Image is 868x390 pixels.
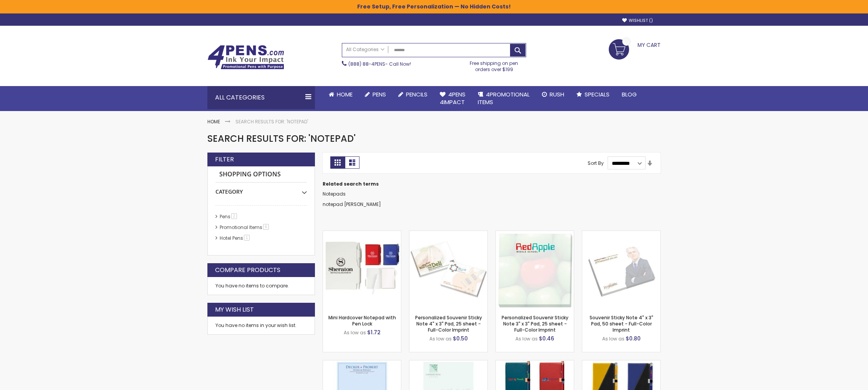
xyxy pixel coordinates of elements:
span: Pens [373,90,386,98]
a: Promotional Items6 [218,224,272,231]
dt: Related search terms [323,181,661,187]
a: Mini Hardcover Notepad with Pen Lock [323,231,401,237]
img: Personalized Souvenir Sticky Note 4" x 3" Pad, 25 sheet - Full-Color Imprint [409,231,487,309]
img: 4Pens Custom Pens and Promotional Products [207,45,284,70]
a: Notepads [323,191,346,197]
span: $0.80 [626,335,641,342]
span: $0.46 [539,335,554,342]
span: As low as [429,335,452,342]
strong: Filter [215,155,234,164]
img: Souvenir Sticky Note 4" x 3" Pad, 50 sheet - Full-Color Imprint [582,231,660,309]
a: Souvenir Sticky Note 4" x 6" Pad, 25 sheet - Full-Color Imprint [409,360,487,367]
a: Souvenir Sticky Note 4" x 3" Pad, 50 sheet - Full-Color Imprint [590,314,653,333]
a: Primo Note Caddy & Tres-Chic Pen Gift Set - ColorJet Imprint [582,360,660,367]
a: Souvenir Sticky Note 4" x 3" Pad, 50 sheet - Full-Color Imprint [582,231,660,237]
span: Pencils [406,90,427,98]
div: All Categories [207,86,315,109]
span: Home [337,90,353,98]
span: As low as [515,335,538,342]
a: Pencils [392,86,434,103]
a: 4PROMOTIONALITEMS [472,86,536,111]
strong: My Wish List [215,305,254,314]
div: Free shipping on pen orders over $199 [462,57,527,73]
strong: Grid [330,156,345,169]
a: 4Pens4impact [434,86,472,111]
a: Personalized Souvenir Sticky Note 4" x 3" Pad, 25 sheet - Full-Color Imprint [415,314,482,333]
span: 1 [244,235,250,241]
a: notepad [PERSON_NAME] [323,201,381,207]
span: 2 [231,213,237,219]
strong: Search results for: 'notepad' [235,118,308,125]
strong: Shopping Options [215,166,307,183]
strong: Compare Products [215,266,280,274]
a: Rush [536,86,570,103]
a: Souvenir Sticky Note 4" x 6" Pad, 50 sheet - Full-Color Imprint [323,360,401,367]
div: You have no items to compare. [207,277,315,295]
a: Hotel Pens​1 [218,235,252,241]
a: Home [323,86,359,103]
a: Pens2 [218,213,240,220]
a: Mini Hardcover Notepad with Pen Lock [328,314,396,327]
span: 4Pens 4impact [440,90,465,106]
img: Mini Hardcover Notepad with Pen Lock [323,231,401,309]
a: Personalized Souvenir Sticky Note 3" x 3" Pad, 25 sheet - Full-Color Imprint [496,231,574,237]
span: Rush [550,90,564,98]
a: Home [207,118,220,125]
a: Wishlist [622,18,653,23]
span: All Categories [346,46,384,53]
span: As low as [602,335,624,342]
span: As low as [344,329,366,336]
div: Category [215,183,307,196]
label: Sort By [588,160,604,166]
a: Blog [616,86,643,103]
div: You have no items in your wish list. [215,322,307,329]
span: 6 [263,224,269,230]
span: - Call Now! [348,61,411,67]
img: Personalized Souvenir Sticky Note 3" x 3" Pad, 25 sheet - Full-Color Imprint [496,231,574,309]
a: Pens [359,86,392,103]
span: $1.72 [367,329,381,336]
span: $0.50 [453,335,468,342]
a: Personalized Souvenir Sticky Note 4" x 3" Pad, 25 sheet - Full-Color Imprint [409,231,487,237]
span: Search results for: 'notepad' [207,132,356,145]
span: Specials [585,90,610,98]
a: Personalized Souvenir Sticky Note 3" x 3" Pad, 25 sheet - Full-Color Imprint [502,314,568,333]
span: Blog [622,90,637,98]
a: (888) 88-4PENS [348,61,385,67]
a: Specials [570,86,616,103]
span: 4PROMOTIONAL ITEMS [478,90,530,106]
a: All Categories [342,43,388,56]
a: Note Caddy & Crosby Rose Gold Pen Gift Set - ColorJet Imprint [496,360,574,367]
